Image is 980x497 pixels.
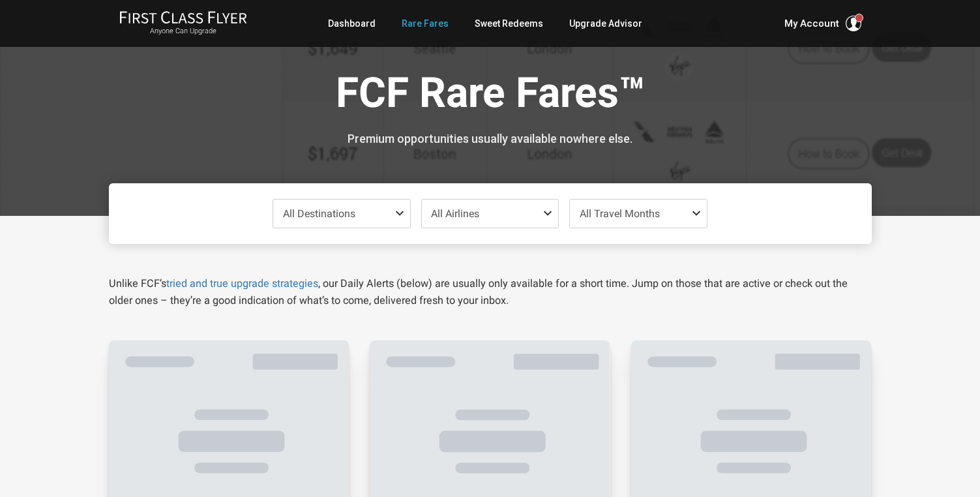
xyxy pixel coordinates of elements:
[580,207,660,220] span: All Travel Months
[283,207,355,220] span: All Destinations
[109,275,872,309] p: Unlike FCF’s , our Daily Alerts (below) are usually only available for a short time. Jump on thos...
[431,207,479,220] span: All Airlines
[784,16,839,31] span: My Account
[402,12,449,35] a: Rare Fares
[119,27,247,36] small: Anyone Can Upgrade
[119,132,862,145] h3: Premium opportunities usually available nowhere else.
[784,16,861,31] button: My Account
[119,10,247,24] img: First Class Flyer
[328,12,376,35] a: Dashboard
[569,12,642,35] a: Upgrade Advisor
[119,10,247,37] a: First Class FlyerAnyone Can Upgrade
[166,277,318,290] a: tried and true upgrade strategies
[119,70,862,121] h1: FCF Rare Fares™
[475,12,543,35] a: Sweet Redeems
